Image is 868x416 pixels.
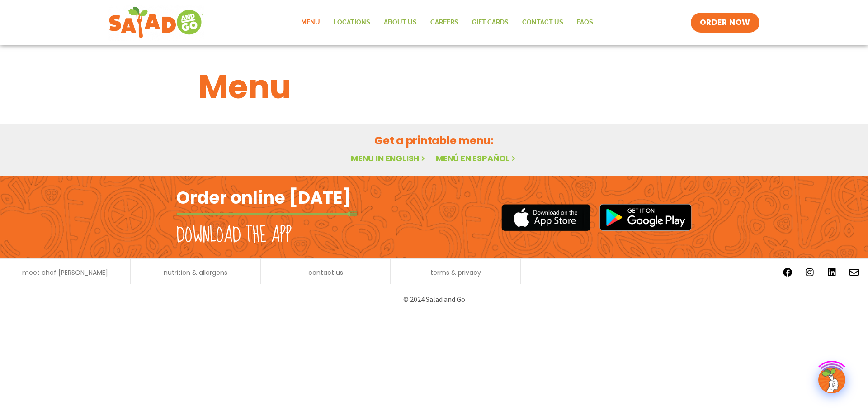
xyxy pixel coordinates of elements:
h2: Get a printable menu: [198,133,670,148]
img: fork [176,211,357,216]
h2: Download the app [176,223,292,248]
a: Locations [327,12,377,33]
a: About Us [377,12,424,33]
p: © 2024 Salad and Go [181,293,687,306]
img: google_play [599,204,692,231]
h1: Menu [198,62,670,111]
span: ORDER NOW [700,17,750,28]
a: Careers [424,12,465,33]
a: GIFT CARDS [465,12,515,33]
a: Menu in English [351,153,427,164]
img: new-SAG-logo-768×292 [108,5,204,41]
a: terms & privacy [430,269,481,276]
a: Menú en español [436,153,517,164]
a: ORDER NOW [691,13,759,33]
nav: Menu [294,12,600,33]
a: meet chef [PERSON_NAME] [22,269,108,276]
h2: Order online [DATE] [176,186,351,209]
a: Menu [294,12,327,33]
img: appstore [501,203,590,232]
a: nutrition & allergens [164,269,227,276]
a: contact us [308,269,343,276]
a: FAQs [570,12,600,33]
a: Contact Us [515,12,570,33]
